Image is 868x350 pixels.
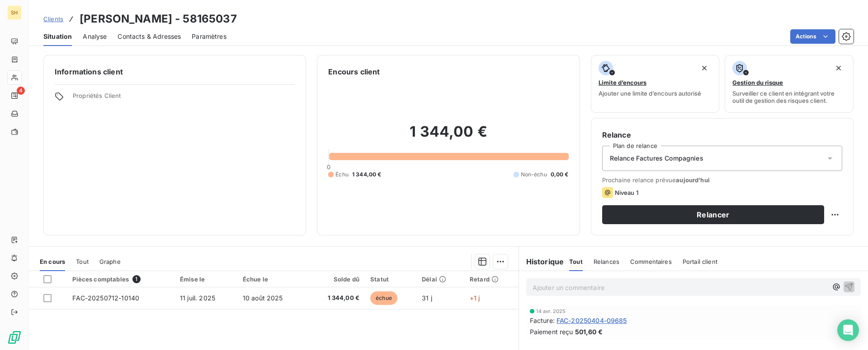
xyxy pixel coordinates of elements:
span: Paramètres [192,32,226,41]
span: En cours [40,258,65,265]
span: Surveiller ce client en intégrant votre outil de gestion des risques client. [732,90,846,104]
span: 0,00 € [551,170,569,179]
span: Commentaires [630,258,672,265]
h2: 1 344,00 € [328,123,568,150]
span: Échu [335,170,349,179]
span: Niveau 1 [615,189,638,196]
span: 0 [327,163,330,170]
span: Clients [43,15,63,23]
span: Propriétés Client [73,92,295,105]
h3: [PERSON_NAME] - 58165037 [80,11,237,27]
span: Gestion du risque [732,79,783,86]
div: Pièces comptables [72,275,169,283]
div: Solde dû [312,276,359,283]
span: Relance Factures Compagnies [610,154,703,163]
a: Clients [43,14,63,23]
span: 10 août 2025 [243,294,283,302]
div: Statut [370,276,411,283]
h6: Historique [519,256,564,267]
button: Actions [790,29,835,44]
span: 14 avr. 2025 [536,309,566,314]
span: Situation [43,32,72,41]
div: Délai [422,276,459,283]
span: Limite d’encours [599,79,646,86]
span: aujourd’hui [676,176,710,184]
span: 1 344,00 € [312,294,359,303]
div: Émise le [180,276,232,283]
h6: Encours client [328,66,380,77]
span: échue [370,291,397,305]
span: Portail client [683,258,717,265]
a: 4 [7,88,21,103]
div: Échue le [243,276,302,283]
span: FAC-20250404-09685 [557,316,627,325]
button: Limite d’encoursAjouter une limite d’encours autorisé [591,55,720,113]
span: Tout [569,258,583,265]
h6: Relance [602,129,842,140]
div: Open Intercom Messenger [837,319,859,341]
span: 4 [17,87,25,95]
span: Facture : [530,316,555,325]
span: Analyse [83,32,107,41]
span: Contacts & Adresses [118,32,181,41]
span: Ajouter une limite d’encours autorisé [599,90,701,97]
span: Non-échu [521,170,547,179]
span: 11 juil. 2025 [180,294,215,302]
span: Paiement reçu [530,327,573,336]
span: 501,60 € [575,327,603,336]
span: Tout [76,258,89,265]
span: Prochaine relance prévue [602,176,842,184]
button: Gestion du risqueSurveiller ce client en intégrant votre outil de gestion des risques client. [725,55,854,113]
div: Retard [470,276,513,283]
span: FAC-20250712-10140 [72,294,139,302]
span: +1 j [470,294,480,302]
span: Relances [594,258,619,265]
button: Relancer [602,205,824,224]
span: 31 j [422,294,432,302]
span: Graphe [99,258,121,265]
div: SH [7,5,22,20]
span: 1 344,00 € [352,170,382,179]
h6: Informations client [55,66,295,77]
img: Logo LeanPay [7,330,22,345]
span: 1 [132,275,141,283]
